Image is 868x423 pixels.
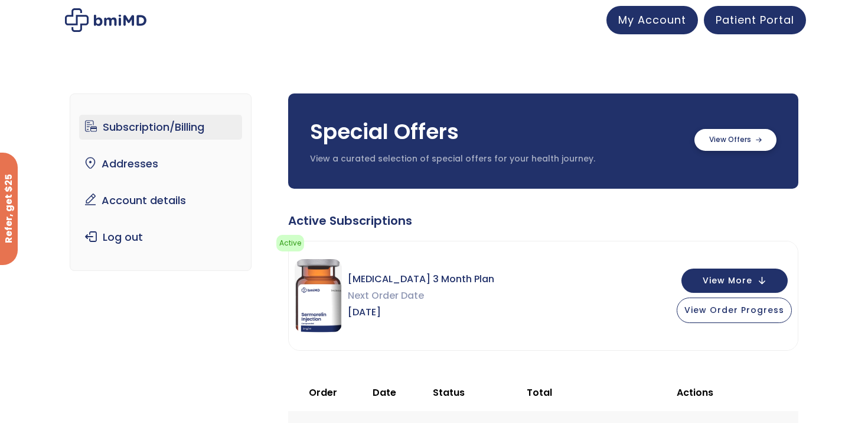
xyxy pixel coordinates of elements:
span: My Account [618,12,686,27]
span: [MEDICAL_DATA] 3 Month Plan [348,271,494,288]
span: View More [703,277,752,285]
span: View Order Progress [684,304,784,316]
a: My Account [606,6,698,34]
h3: Special Offers [310,117,683,147]
span: Total [527,386,552,399]
a: Subscription/Billing [79,115,243,140]
span: Active [276,235,304,251]
button: View Order Progress [677,298,792,323]
span: Actions [677,386,713,399]
span: Status [433,386,465,399]
img: Sermorelin 3 Month Plan [295,259,342,332]
span: Date [373,386,396,399]
p: View a curated selection of special offers for your health journey. [310,153,683,165]
span: Patient Portal [716,12,794,27]
a: Patient Portal [704,6,806,34]
span: Next Order Date [348,288,494,304]
a: Account details [79,188,243,213]
img: My account [65,8,146,32]
nav: Account pages [70,93,252,271]
a: Log out [79,225,243,250]
div: Active Subscriptions [288,212,798,229]
a: Addresses [79,151,243,176]
span: [DATE] [348,304,494,321]
button: View More [681,269,788,293]
span: Order [309,386,337,399]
